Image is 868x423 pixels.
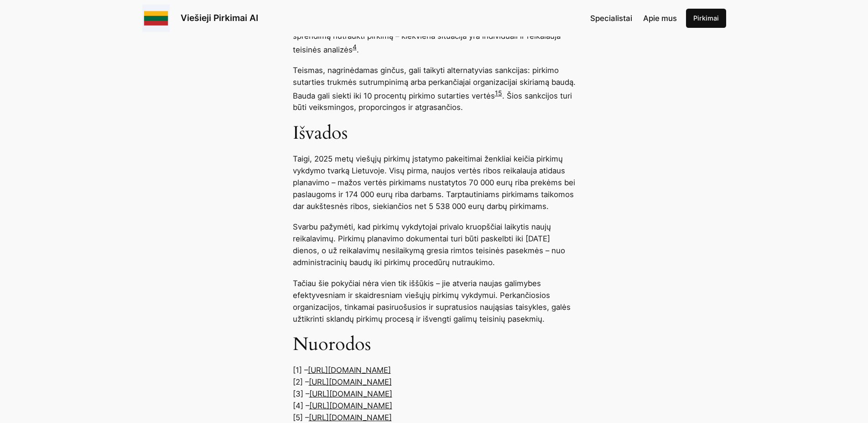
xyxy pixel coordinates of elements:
a: [URL][DOMAIN_NAME] [309,389,392,398]
a: [URL][DOMAIN_NAME] [308,366,391,375]
h2: Nuorodos [293,334,576,355]
p: Svarbu pažymėti, kad pirkimų vykdytojai privalo kruopščiai laikytis naujų reikalavimų. Pirkimų pl... [293,221,576,268]
a: Pirkimai [686,9,726,28]
p: Taigi, 2025 metų viešųjų pirkimų įstatymo pakeitimai ženkliai keičia pirkimų vykdymo tvarką Lietu... [293,153,576,212]
p: Tačiau šie pokyčiai nėra vien tik iššūkis – jie atveria naujas galimybes efektyvesniam ir skaidre... [293,277,576,325]
a: Apie mus [643,12,677,24]
img: Viešieji pirkimai logo [142,5,170,32]
a: Viešieji Pirkimai AI [181,12,258,23]
span: Apie mus [643,14,677,23]
h2: Išvados [293,122,576,144]
nav: Navigation [590,12,677,24]
a: Specialistai [590,12,632,24]
a: [URL][DOMAIN_NAME] [309,413,392,422]
a: 4 [353,43,357,51]
a: 15 [495,89,502,97]
span: Specialistai [590,14,632,23]
a: [URL][DOMAIN_NAME] [309,377,392,386]
p: Teismas, nagrinėdamas ginčus, gali taikyti alternatyvias sankcijas: pirkimo sutarties trukmės sut... [293,64,576,114]
a: [URL][DOMAIN_NAME] [309,401,392,410]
